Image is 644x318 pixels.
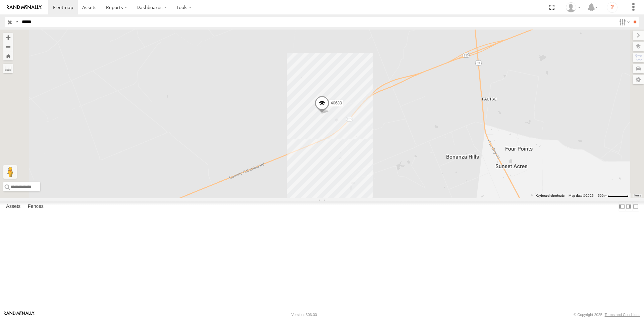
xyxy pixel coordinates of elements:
[3,51,13,60] button: Zoom Home
[563,2,583,12] div: Juan Lopez
[633,75,644,84] label: Map Settings
[3,33,13,42] button: Zoom in
[4,311,35,318] a: Visit our Website
[291,313,317,317] div: Version: 306.00
[3,165,17,179] button: Drag Pegman onto the map to open Street View
[24,202,47,211] label: Fences
[632,201,639,211] label: Hide Summary Table
[536,193,565,198] button: Keyboard shortcuts
[605,313,640,317] a: Terms and Conditions
[7,5,42,10] img: rand-logo.svg
[619,201,625,211] label: Dock Summary Table to the Left
[596,193,631,198] button: Map Scale: 500 m per 59 pixels
[3,64,13,73] label: Measure
[574,313,640,317] div: © Copyright 2025 -
[598,194,607,197] span: 500 m
[3,202,24,211] label: Assets
[569,194,594,197] span: Map data ©2025
[634,194,641,197] a: Terms (opens in new tab)
[331,101,342,105] span: 40683
[625,201,632,211] label: Dock Summary Table to the Right
[616,17,631,27] label: Search Filter Options
[607,2,618,13] i: ?
[14,17,19,27] label: Search Query
[3,42,13,51] button: Zoom out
